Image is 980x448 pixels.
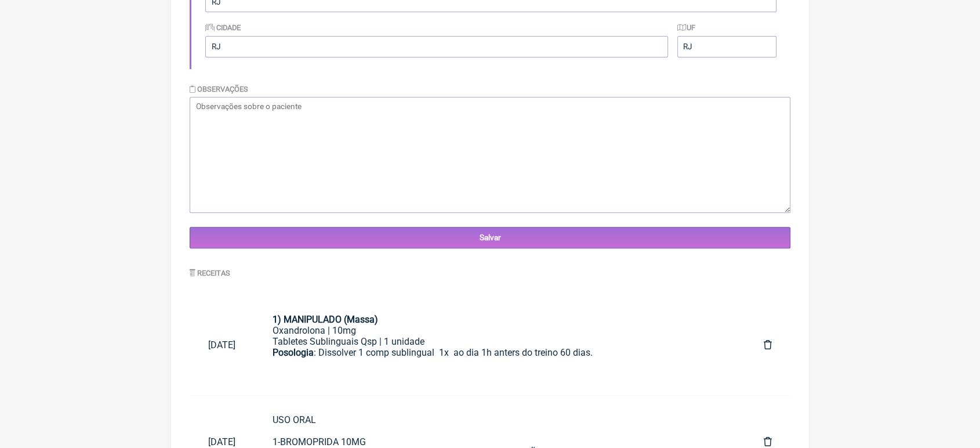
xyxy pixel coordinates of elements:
label: Cidade [205,23,241,32]
a: 1) MANIPULADO (Massa)Oxandrolona | 10mgTabletes Sublinguais Qsp | 1 unidadePosologia: Dissolver 1... [254,305,745,386]
input: Salvar [190,227,790,248]
div: : Dissolver 1 comp sublingual 1x ao dia 1h anters do treino 60 dias. [273,347,727,391]
label: UF [677,23,696,32]
strong: Posologia [273,347,314,358]
label: Observações [190,85,248,93]
a: [DATE] [190,330,254,360]
div: Oxandrolona | 10mg [273,325,727,336]
div: Tabletes Sublinguais Qsp | 1 unidade [273,336,727,347]
strong: 1) MANIPULADO (Massa) [273,314,378,325]
input: UF [677,36,776,57]
input: Cidade [205,36,668,57]
label: Receitas [190,269,230,277]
